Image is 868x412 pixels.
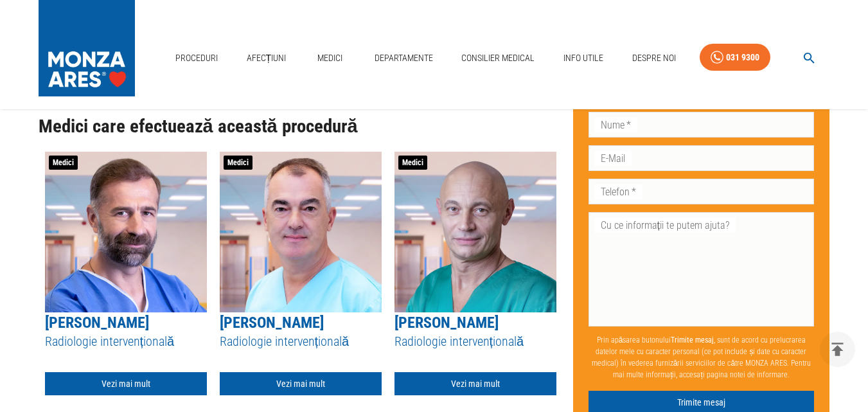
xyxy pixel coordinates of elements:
[45,314,149,332] a: [PERSON_NAME]
[242,45,292,71] a: Afecțiuni
[589,329,815,386] p: Prin apăsarea butonului , sunt de acord cu prelucrarea datelor mele cu caracter personal (ce pot ...
[224,156,252,170] span: Medici
[369,45,438,71] a: Departamente
[820,332,855,367] button: delete
[627,45,681,71] a: Despre Noi
[220,372,382,396] a: Vezi mai mult
[700,44,770,71] a: 031 9300
[671,336,714,345] b: Trimite mesaj
[398,156,427,170] span: Medici
[170,45,223,71] a: Proceduri
[310,45,351,71] a: Medici
[394,333,556,350] h5: Radiologie intervențională
[49,156,78,170] span: Medici
[558,45,608,71] a: Info Utile
[456,45,540,71] a: Consilier Medical
[394,372,556,396] a: Vezi mai mult
[220,333,382,350] h5: Radiologie intervențională
[394,314,499,332] a: [PERSON_NAME]
[394,152,556,312] img: Dr. Lucian Margean
[39,116,563,137] h2: Medici care efectuează această procedură
[726,49,759,66] div: 031 9300
[45,372,207,396] a: Vezi mai mult
[45,333,207,350] h5: Radiologie intervențională
[220,314,324,332] a: [PERSON_NAME]
[45,152,207,312] img: Dr. Rareș Nechifor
